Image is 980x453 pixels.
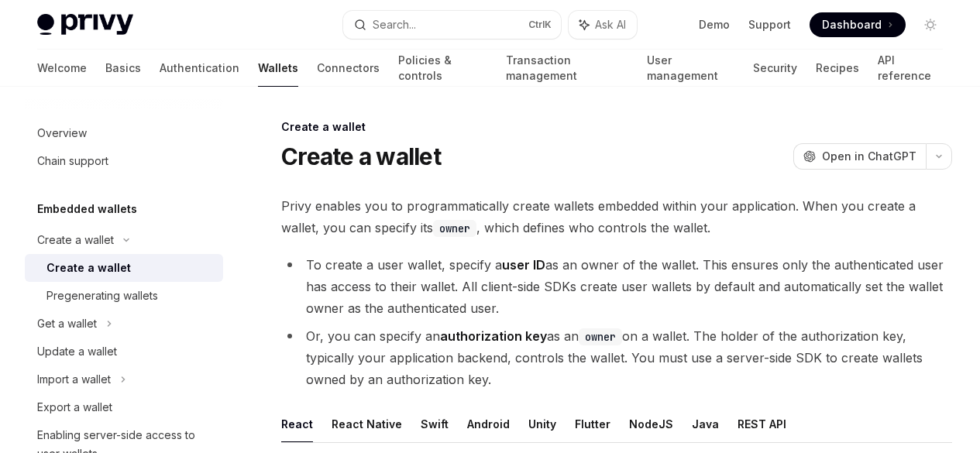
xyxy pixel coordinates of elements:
[37,50,87,87] a: Welcome
[878,50,943,87] a: API reference
[37,200,137,218] h5: Embedded wallets
[25,254,223,282] a: Create a wallet
[506,50,629,87] a: Transaction management
[25,147,223,175] a: Chain support
[822,17,882,33] span: Dashboard
[37,14,133,36] img: light logo
[281,195,952,239] span: Privy enables you to programmatically create wallets embedded within your application. When you c...
[37,314,97,333] div: Get a wallet
[595,17,626,33] span: Ask AI
[398,50,487,87] a: Policies & controls
[37,342,117,361] div: Update a wallet
[528,19,552,31] span: Ctrl K
[317,50,380,87] a: Connectors
[918,12,943,37] button: Toggle dark mode
[25,393,223,421] a: Export a wallet
[281,142,441,170] h1: Create a wallet
[467,406,510,442] button: Android
[810,12,906,37] a: Dashboard
[281,325,952,390] li: Or, you can specify an as an on a wallet. The holder of the authorization key, typically your app...
[37,370,111,389] div: Import a wallet
[793,143,926,170] button: Open in ChatGPT
[46,259,131,277] div: Create a wallet
[25,338,223,365] a: Update a wallet
[37,231,114,249] div: Create a wallet
[822,149,916,164] span: Open in ChatGPT
[25,282,223,310] a: Pregenerating wallets
[699,17,730,33] a: Demo
[575,406,610,442] button: Flutter
[502,257,545,273] strong: user ID
[421,406,449,442] button: Swift
[343,11,561,39] button: Search...CtrlK
[281,254,952,319] li: To create a user wallet, specify a as an owner of the wallet. This ensures only the authenticated...
[46,287,158,305] div: Pregenerating wallets
[160,50,239,87] a: Authentication
[569,11,637,39] button: Ask AI
[629,406,673,442] button: NodeJS
[579,328,622,345] code: owner
[528,406,556,442] button: Unity
[738,406,786,442] button: REST API
[332,406,402,442] button: React Native
[748,17,791,33] a: Support
[373,15,416,34] div: Search...
[433,220,476,237] code: owner
[753,50,797,87] a: Security
[281,406,313,442] button: React
[440,328,547,344] strong: authorization key
[647,50,734,87] a: User management
[105,50,141,87] a: Basics
[692,406,719,442] button: Java
[25,119,223,147] a: Overview
[281,119,952,135] div: Create a wallet
[816,50,859,87] a: Recipes
[258,50,298,87] a: Wallets
[37,398,112,417] div: Export a wallet
[37,124,87,142] div: Overview
[37,152,108,170] div: Chain support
